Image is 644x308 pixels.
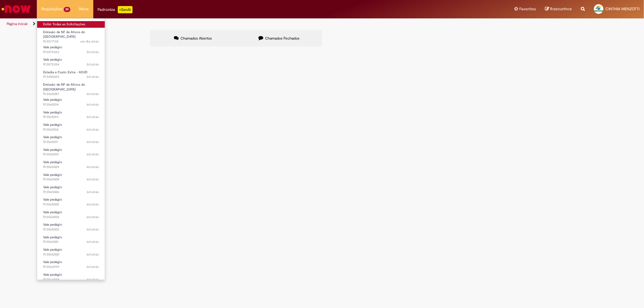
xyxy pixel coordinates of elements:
span: 2d atrás [87,50,99,54]
span: R13565009 [43,165,99,170]
span: R13565014 [43,102,99,107]
a: Aberto R13565087 : Emissão de NF de Ativos do ASVD [37,81,105,94]
span: Vale pedágio [43,45,62,49]
span: Vale pedágio [43,210,62,214]
a: Aberto R13565003 : Vale pedágio [37,221,105,233]
span: 6d atrás [87,115,99,119]
span: Requisições [41,6,62,12]
time: 25/09/2025 07:37:25 [87,227,99,232]
time: 25/09/2025 07:39:30 [87,165,99,169]
span: R13565010 [43,152,99,157]
span: 2d atrás [87,62,99,67]
time: 29/09/2025 09:32:50 [87,62,99,67]
span: R13565004 [43,215,99,220]
span: R13565008 [43,177,99,182]
a: Página inicial [7,21,27,26]
ul: Requisições [37,18,105,280]
time: 25/09/2025 07:36:04 [87,265,99,269]
span: R13565011 [43,140,99,144]
time: 25/09/2025 07:40:11 [87,152,99,157]
span: R13565013 [43,115,99,119]
span: 6d atrás [87,140,99,144]
a: Aberto R13565004 : Vale pedágio [37,209,105,220]
span: 6d atrás [87,265,99,269]
span: CINTHIA MENZOTTI [605,6,639,11]
a: Aberto R13565005 : Vale pedágio [37,196,105,208]
span: 6d atrás [87,215,99,219]
img: ServiceNow [1,3,32,15]
span: Vale pedágio [43,135,62,139]
span: Vale pedágio [43,148,62,152]
span: R13577192 [43,39,99,44]
span: 6d atrás [87,177,99,182]
div: Padroniza [98,6,133,13]
a: Rascunhos [545,6,572,12]
span: R13565005 [43,202,99,207]
a: Aberto R13485403 : Estadia e Custo Extra - ASVD [37,69,105,80]
a: Aberto R13565012 : Vale pedágio [37,122,105,133]
time: 25/09/2025 07:38:15 [87,202,99,207]
span: Vale pedágio [43,173,62,177]
time: 25/09/2025 07:36:59 [87,240,99,244]
span: Vale pedágio [43,235,62,240]
span: Favoritos [519,6,536,12]
span: 6d atrás [87,240,99,244]
a: Aberto R13565008 : Vale pedágio [37,172,105,183]
p: +GenAi [118,6,133,13]
span: Emissão de NF de Ativos do [GEOGRAPHIC_DATA] [43,30,85,39]
span: Vale pedágio [43,272,62,277]
time: 25/09/2025 07:37:50 [87,215,99,219]
span: R13485403 [43,75,99,79]
span: R13565000 [43,252,99,257]
span: 6d atrás [87,92,99,96]
span: R13564998 [43,277,99,282]
ul: Trilhas de página [5,18,425,30]
a: Aberto R13565014 : Vale pedágio [37,97,105,108]
a: Aberto R13565006 : Vale pedágio [37,184,105,195]
time: 25/09/2025 07:41:57 [87,102,99,107]
a: Aberto R13575363 : Vale pedágio [37,44,105,55]
span: 6d atrás [87,202,99,207]
span: Vale pedágio [43,222,62,227]
a: Aberto R13564999 : Vale pedágio [37,259,105,270]
span: R13565087 [43,92,99,97]
a: Aberto R13565001 : Vale pedágio [37,234,105,245]
span: 6d atrás [87,152,99,157]
span: Chamados Abertos [181,36,212,41]
span: 6d atrás [87,190,99,194]
time: 25/09/2025 07:41:31 [87,115,99,119]
span: 6d atrás [87,227,99,232]
span: 6d atrás [87,75,99,79]
span: 6d atrás [87,127,99,132]
span: Estadia e Custo Extra - ASVD [43,70,88,75]
span: Vale pedágio [43,122,62,127]
span: Rascunhos [550,6,572,12]
span: um dia atrás [80,39,99,44]
time: 29/09/2025 14:19:14 [80,39,99,44]
span: R13565012 [43,127,99,132]
a: Aberto R13565000 : Vale pedágio [37,246,105,258]
time: 25/09/2025 07:41:08 [87,127,99,132]
time: 25/09/2025 08:21:58 [87,92,99,96]
span: R13565001 [43,240,99,244]
span: More [79,6,89,12]
span: 6d atrás [87,277,99,282]
span: 6d atrás [87,252,99,257]
span: R13565003 [43,227,99,232]
time: 25/09/2025 07:38:39 [87,190,99,194]
a: Aberto R13565010 : Vale pedágio [37,147,105,158]
span: 6d atrás [87,165,99,169]
a: Aberto R13565011 : Vale pedágio [37,134,105,145]
a: Exibir Todas as Solicitações [37,21,105,28]
span: 59 [64,7,70,12]
time: 25/09/2025 07:35:38 [87,277,99,282]
span: Vale pedágio [43,197,62,202]
span: Vale pedágio [43,97,62,102]
a: Aberto R13565009 : Vale pedágio [37,159,105,170]
a: Aberto R13577192 : Emissão de NF de Ativos do ASVD [37,29,105,42]
time: 25/09/2025 13:15:55 [87,75,99,79]
time: 25/09/2025 07:40:44 [87,140,99,144]
a: Aberto R13575354 : Vale pedágio [37,56,105,68]
span: Chamados Fechados [265,36,300,41]
a: Aberto R13565013 : Vale pedágio [37,109,105,120]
